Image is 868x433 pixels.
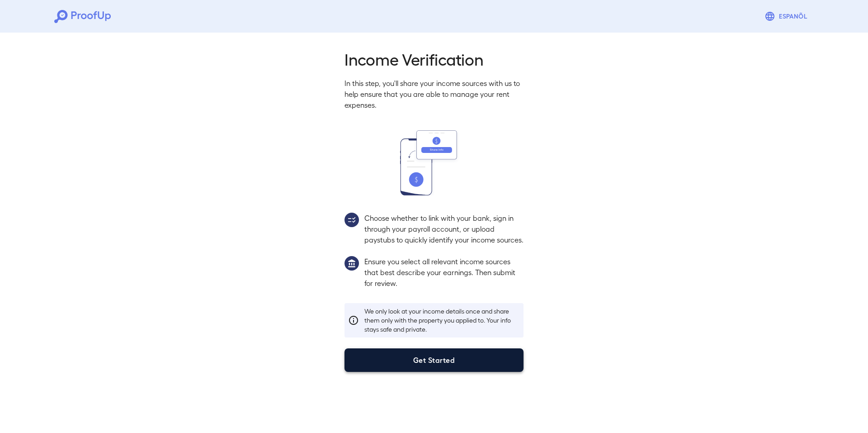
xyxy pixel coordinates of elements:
[364,307,520,334] p: We only look at your income details once and share them only with the property you applied to. Yo...
[344,256,359,271] img: group1.svg
[364,213,524,245] p: Choose whether to link with your bank, sign in through your payroll account, or upload paystubs t...
[344,49,524,69] h2: Income Verification
[761,7,814,25] button: Espanõl
[364,256,524,289] p: Ensure you select all relevant income sources that best describe your earnings. Then submit for r...
[344,348,524,372] button: Get Started
[344,78,524,110] p: In this step, you'll share your income sources with us to help ensure that you are able to manage...
[400,130,468,195] img: transfer_money.svg
[344,213,359,227] img: group2.svg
